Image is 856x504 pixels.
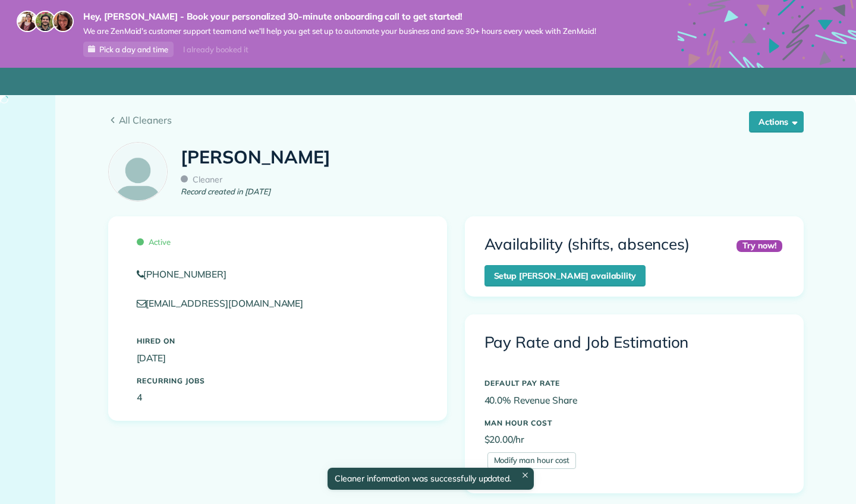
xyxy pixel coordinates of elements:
[34,11,56,32] img: jorge-587dff0eeaa6aab1f244e6dc62b8924c3b6ad411094392a53c71c6c4a576187d.jpg
[137,351,418,365] p: [DATE]
[83,26,596,36] span: We are ZenMaid’s customer support team and we’ll help you get set up to automate your business an...
[181,186,270,198] em: Record created in [DATE]
[137,267,418,281] a: [PHONE_NUMBER]
[17,11,38,32] img: maria-72a9807cf96188c08ef61303f053569d2e2a8a1cde33d635c8a3ac13582a053d.jpg
[484,433,784,446] p: $20.00/hr
[108,113,804,127] a: All Cleaners
[99,45,168,54] span: Pick a day and time
[484,265,646,286] a: Setup [PERSON_NAME] availability
[119,113,804,127] span: All Cleaners
[109,143,167,201] img: employee_icon-c2f8239691d896a72cdd9dc41cfb7b06f9d69bdd837a2ad469be8ff06ab05b5f.png
[137,390,418,404] p: 4
[484,236,690,253] h3: Availability (shifts, absences)
[137,237,171,247] span: Active
[484,379,784,387] h5: DEFAULT PAY RATE
[484,393,784,407] p: 40.0% Revenue Share
[181,174,222,185] span: Cleaner
[487,452,576,469] a: Modify man hour cost
[52,11,74,32] img: michelle-19f622bdf1676172e81f8f8fba1fb50e276960ebfe0243fe18214015130c80e4.jpg
[83,11,596,23] strong: Hey, [PERSON_NAME] - Book your personalized 30-minute onboarding call to get started!
[137,337,418,345] h5: Hired On
[176,42,255,57] div: I already booked it
[181,147,331,167] h1: [PERSON_NAME]
[737,240,782,251] div: Try now!
[137,297,315,309] a: [EMAIL_ADDRESS][DOMAIN_NAME]
[484,334,784,351] h3: Pay Rate and Job Estimation
[328,468,534,490] div: Cleaner information was successfully updated.
[749,111,804,133] button: Actions
[137,377,418,385] h5: Recurring Jobs
[484,419,784,427] h5: MAN HOUR COST
[83,42,174,57] a: Pick a day and time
